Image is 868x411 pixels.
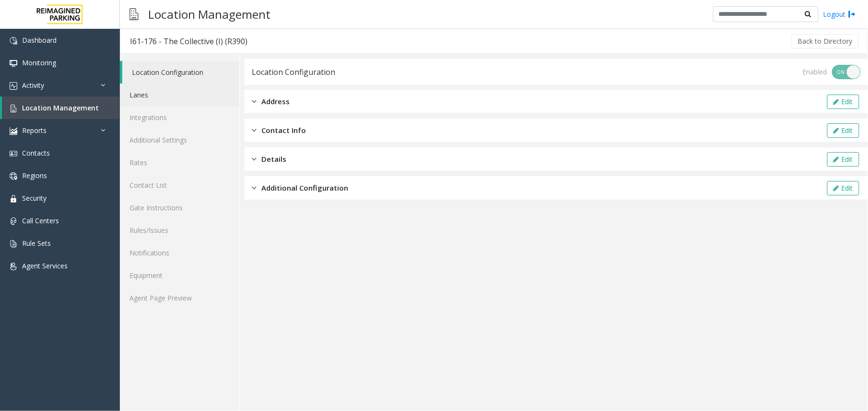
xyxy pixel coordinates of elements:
span: Dashboard [22,36,57,45]
img: 'icon' [10,263,17,270]
div: Enabled [803,67,827,77]
span: Address [261,96,290,107]
img: 'icon' [10,150,17,157]
img: logout [848,9,856,19]
span: Monitoring [22,58,56,67]
button: Edit [827,95,859,109]
span: Contact Info [261,125,306,136]
a: Location Management [2,97,120,119]
span: Agent Services [22,261,68,270]
img: 'icon' [10,127,17,135]
span: Additional Configuration [261,182,348,193]
a: Integrations [120,106,239,129]
img: closed [252,154,257,165]
button: Edit [827,152,859,167]
h3: Location Management [143,2,275,26]
a: Agent Page Preview [120,287,239,309]
img: 'icon' [10,195,17,203]
span: Contacts [22,148,50,157]
a: Additional Settings [120,129,239,151]
button: Edit [827,123,859,138]
span: Location Management [22,103,99,112]
span: Activity [22,81,44,90]
a: Equipment [120,264,239,287]
img: 'icon' [10,37,17,45]
div: Location Configuration [252,66,335,78]
a: Contact List [120,174,239,196]
img: 'icon' [10,105,17,112]
span: Call Centers [22,216,59,225]
img: 'icon' [10,82,17,90]
img: 'icon' [10,240,17,248]
button: Back to Directory [792,34,859,48]
a: Rules/Issues [120,219,239,242]
a: Location Configuration [122,61,239,84]
img: 'icon' [10,172,17,180]
div: I61-176 - The Collective (I) (R390) [130,35,247,48]
img: 'icon' [10,218,17,225]
button: Edit [827,181,859,195]
span: Security [22,193,47,203]
span: Details [261,154,286,165]
a: Rates [120,151,239,174]
span: Reports [22,126,47,135]
img: pageIcon [129,2,139,26]
a: Notifications [120,242,239,264]
img: closed [252,125,257,136]
span: Regions [22,171,47,180]
img: closed [252,96,257,107]
img: 'icon' [10,60,17,67]
a: Lanes [120,84,239,106]
span: Rule Sets [22,239,51,248]
a: Logout [823,9,856,19]
img: closed [252,182,257,193]
a: Gate Instructions [120,196,239,219]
